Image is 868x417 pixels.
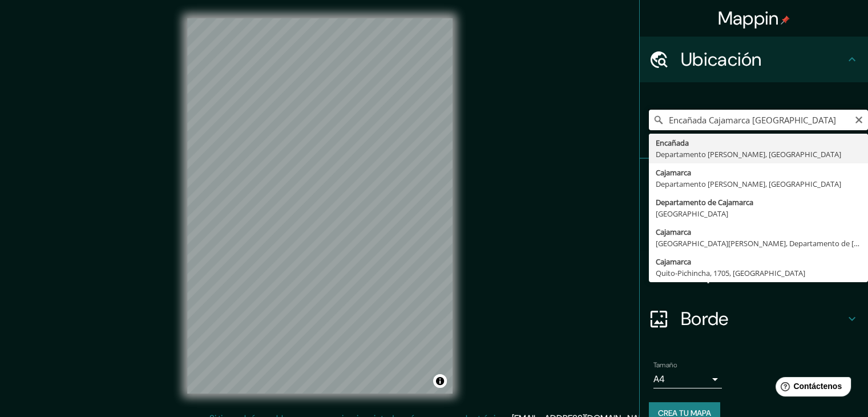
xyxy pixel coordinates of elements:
[656,209,728,219] font: [GEOGRAPHIC_DATA]
[653,373,665,385] font: A4
[781,15,790,25] img: pin-icon.png
[640,159,868,205] div: Patas
[681,307,729,331] font: Borde
[854,114,863,125] button: Claro
[656,167,691,178] font: Cajamarca
[656,149,841,159] font: Departamento [PERSON_NAME], [GEOGRAPHIC_DATA]
[766,372,855,404] iframe: Lanzador de widgets de ayuda
[653,360,677,370] font: Tamaño
[653,370,722,388] div: A4
[656,227,691,237] font: Cajamarca
[656,138,689,148] font: Encañada
[718,6,779,30] font: Mappin
[640,205,868,250] div: Estilo
[640,296,868,342] div: Borde
[187,18,453,394] canvas: Mapa
[681,47,762,71] font: Ubicación
[656,197,753,207] font: Departamento de Cajamarca
[656,256,691,267] font: Cajamarca
[656,179,841,189] font: Departamento [PERSON_NAME], [GEOGRAPHIC_DATA]
[433,374,447,388] button: Activar o desactivar atribución
[649,110,868,130] input: Elige tu ciudad o zona
[640,37,868,82] div: Ubicación
[640,250,868,296] div: Disposición
[656,268,805,278] font: Quito-Pichincha, 1705, [GEOGRAPHIC_DATA]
